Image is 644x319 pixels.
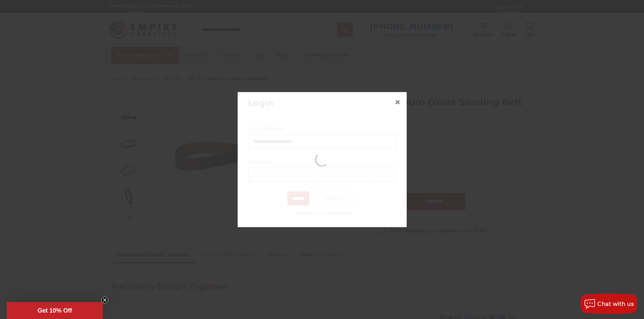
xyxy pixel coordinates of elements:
span: × [395,96,401,109]
span: Get 10% Off [38,307,72,314]
button: Chat with us [580,294,637,314]
button: Close teaser [101,297,108,303]
span: Chat with us [597,301,634,307]
a: Close [392,97,403,108]
div: Get 10% OffClose teaser [7,302,103,319]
